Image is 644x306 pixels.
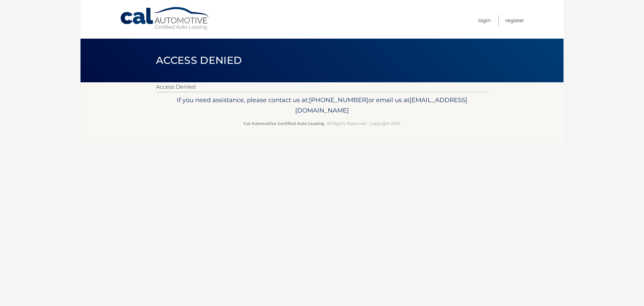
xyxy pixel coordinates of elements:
p: - All Rights Reserved - Copyright 2025 [160,120,484,127]
p: Access Denied [156,82,488,92]
a: Login [478,15,491,26]
span: [PHONE_NUMBER] [309,96,368,104]
p: If you need assistance, please contact us at: or email us at [160,95,484,116]
a: Cal Automotive [120,7,210,31]
strong: Cal Automotive Certified Auto Leasing [244,121,324,126]
a: Register [505,15,524,26]
span: Access Denied [156,54,242,67]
